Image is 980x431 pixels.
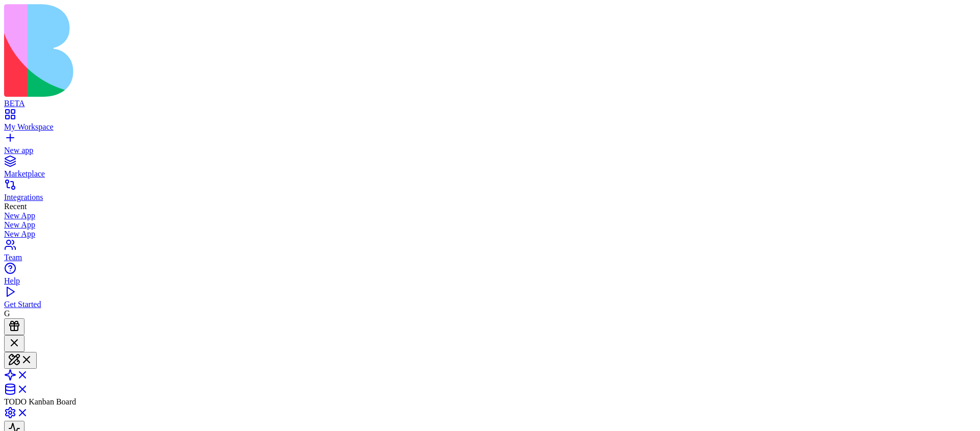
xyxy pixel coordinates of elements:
a: Team [4,244,976,262]
div: My Workspace [4,122,976,132]
a: New App [4,211,976,220]
div: Get Started [4,300,976,309]
a: BETA [4,90,976,108]
div: Team [4,253,976,262]
a: New App [4,220,976,230]
a: New App [4,230,976,239]
img: logo [4,4,414,97]
a: Marketplace [4,160,976,179]
a: Get Started [4,291,976,309]
div: Marketplace [4,169,976,179]
span: G [4,309,10,318]
div: BETA [4,99,976,108]
div: Integrations [4,193,976,202]
span: Recent [4,202,27,211]
a: Help [4,267,976,286]
div: Help [4,276,976,286]
a: New app [4,137,976,155]
a: Integrations [4,184,976,202]
div: New app [4,146,976,155]
a: My Workspace [4,113,976,132]
span: TODO Kanban Board [4,397,76,406]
